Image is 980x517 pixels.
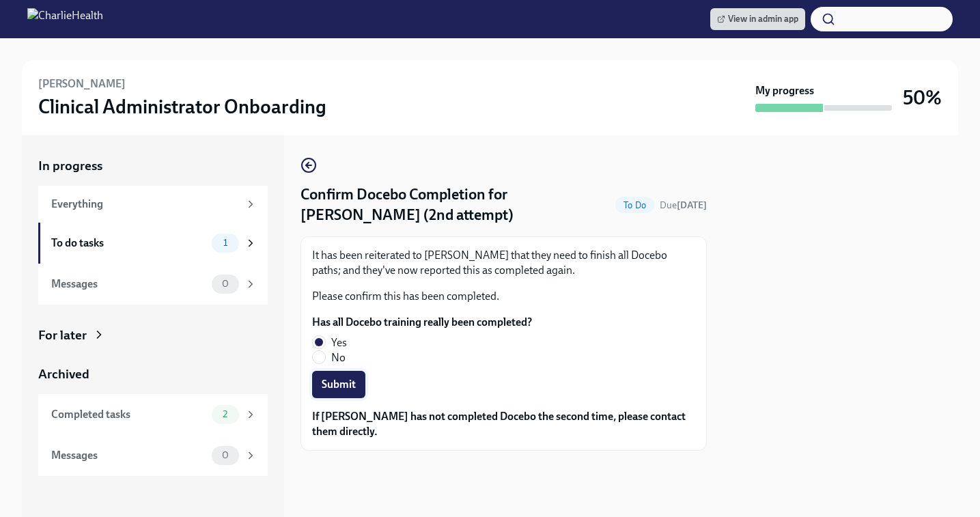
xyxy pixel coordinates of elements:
h3: Clinical Administrator Onboarding [38,94,326,119]
span: September 5th, 2025 10:00 [660,199,707,212]
label: Has all Docebo training really been completed? [312,315,532,330]
h6: [PERSON_NAME] [38,76,126,92]
h4: Confirm Docebo Completion for [PERSON_NAME] (2nd attempt) [300,184,610,225]
a: View in admin app [710,8,805,30]
a: For later [38,326,268,344]
img: CharlieHealth [27,8,103,30]
a: Archived [38,365,268,383]
button: Submit [312,371,365,398]
a: Completed tasks2 [38,394,268,435]
div: Messages [51,277,206,292]
a: Everything [38,186,268,223]
span: No [331,350,346,365]
div: Everything [51,197,239,212]
strong: If [PERSON_NAME] has not completed Docebo the second time, please contact them directly. [312,410,686,438]
p: It has been reiterated to [PERSON_NAME] that they need to finish all Docebo paths; and they've no... [312,248,695,278]
span: 2 [214,409,236,419]
span: Submit [322,378,356,391]
span: Yes [331,335,347,350]
div: Completed tasks [51,407,206,422]
a: In progress [38,157,268,175]
span: 0 [214,450,237,460]
h3: 50% [903,85,942,110]
span: 0 [214,279,237,289]
a: To do tasks1 [38,223,268,264]
p: Please confirm this has been completed. [312,289,695,304]
span: 1 [215,238,236,248]
strong: [DATE] [677,199,707,211]
span: To Do [615,200,654,210]
div: For later [38,326,87,344]
a: Messages0 [38,264,268,305]
span: View in admin app [717,12,798,26]
div: Messages [51,448,206,463]
span: Due [660,199,707,211]
div: To do tasks [51,236,206,251]
strong: My progress [755,83,814,98]
a: Messages0 [38,435,268,476]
